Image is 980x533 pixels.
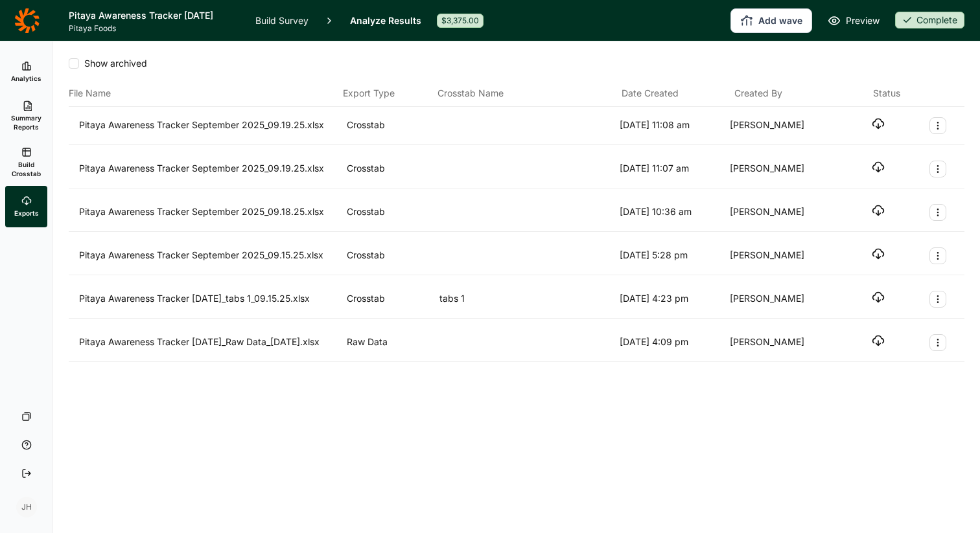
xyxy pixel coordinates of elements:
button: Download file [872,117,885,130]
span: Preview [846,13,880,28]
button: Export Actions [929,117,946,134]
button: Complete [895,12,964,30]
div: [DATE] 4:23 pm [620,291,725,308]
div: [DATE] 10:36 am [620,204,725,221]
div: Complete [895,12,964,28]
a: Analytics [5,51,47,93]
button: Download file [872,204,885,217]
a: Exports [5,186,47,227]
div: Crosstab [347,117,434,134]
button: Export Actions [929,161,946,177]
span: Summary Reports [10,113,42,131]
div: Pitaya Awareness Tracker September 2025_09.19.25.xlsx [79,117,342,134]
div: Created By [734,85,842,101]
div: [DATE] 5:28 pm [620,247,725,264]
div: File Name [69,85,338,101]
div: Crosstab [347,247,434,264]
a: Build Crosstab [5,139,47,186]
h1: Pitaya Awareness Tracker [DATE] [69,8,240,23]
div: [DATE] 11:07 am [620,161,725,177]
span: Build Crosstab [10,160,42,178]
span: Pitaya Foods [69,23,240,34]
span: Analytics [11,74,41,83]
div: Status [873,85,900,101]
button: Export Actions [929,247,946,264]
div: $3,375.00 [437,14,484,28]
div: Crosstab [347,291,434,308]
button: Download file [872,161,885,174]
div: [PERSON_NAME] [730,334,835,351]
div: [PERSON_NAME] [730,161,835,177]
div: [PERSON_NAME] [730,204,835,221]
div: Pitaya Awareness Tracker September 2025_09.18.25.xlsx [79,204,342,221]
button: Export Actions [929,291,946,308]
button: Download file [872,247,885,260]
div: Export Type [343,85,432,101]
div: [PERSON_NAME] [730,291,835,308]
div: Pitaya Awareness Tracker [DATE]_tabs 1_09.15.25.xlsx [79,291,342,308]
div: Pitaya Awareness Tracker September 2025_09.19.25.xlsx [79,161,342,177]
button: Add wave [730,8,812,33]
div: Pitaya Awareness Tracker [DATE]_Raw Data_[DATE].xlsx [79,334,342,351]
div: Crosstab [347,204,434,221]
div: [DATE] 11:08 am [620,117,725,134]
div: JH [16,497,37,517]
div: Raw Data [347,334,434,351]
span: Exports [14,209,39,218]
button: Export Actions [929,334,946,351]
a: Summary Reports [5,93,47,139]
button: Download file [872,334,885,347]
div: tabs 1 [439,291,614,308]
div: [PERSON_NAME] [730,117,835,134]
a: Preview [828,13,880,28]
div: [DATE] 4:09 pm [620,334,725,351]
div: Date Created [622,85,729,101]
div: Crosstab Name [437,85,616,101]
button: Export Actions [929,204,946,221]
div: Pitaya Awareness Tracker September 2025_09.15.25.xlsx [79,247,342,264]
div: Crosstab [347,161,434,177]
button: Download file [872,291,885,304]
span: Show archived [79,57,147,70]
div: [PERSON_NAME] [730,247,835,264]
